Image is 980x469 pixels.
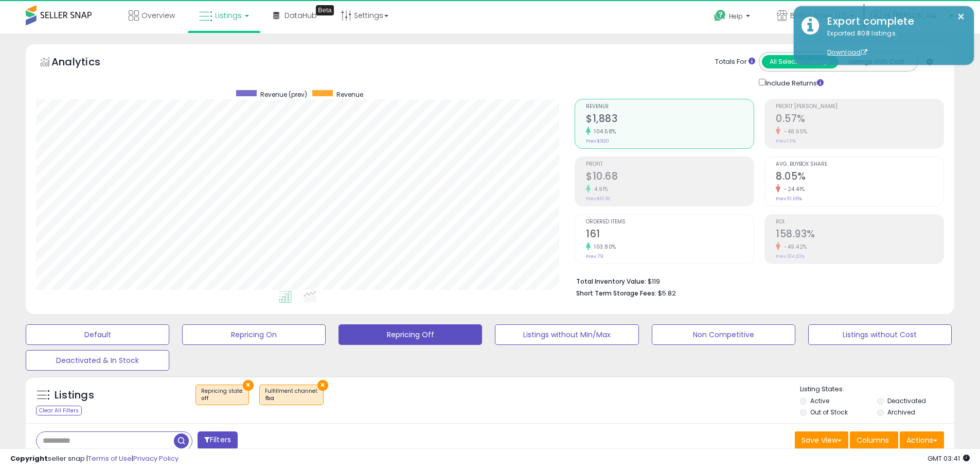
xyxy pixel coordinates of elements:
a: Help [706,2,760,33]
button: × [243,380,254,391]
h2: $1,883 [586,113,754,127]
span: Help [729,12,743,21]
p: Listing States: [800,385,954,394]
small: -48.65% [780,128,808,135]
span: Overview [141,10,175,21]
span: Avg. Buybox Share [776,162,943,167]
label: Active [810,396,829,405]
div: Export complete [819,14,966,29]
span: ROI [776,219,943,225]
b: Short Term Storage Fees: [576,289,656,298]
small: Prev: $920 [586,138,609,144]
button: Listings without Cost [808,324,952,345]
div: Exported 808 listings. [819,29,966,58]
button: × [317,380,328,391]
div: Include Returns [751,77,836,89]
span: Repricing state : [201,387,243,403]
small: 4.91% [591,185,609,193]
span: $5.82 [658,288,676,298]
button: Columns [850,431,898,449]
small: Prev: 79 [586,253,603,259]
div: seller snap | | [10,454,179,464]
button: Actions [900,431,944,449]
small: Prev: $10.18 [586,196,610,202]
span: Profit [586,162,754,167]
a: Privacy Policy [133,454,179,463]
li: $119 [576,274,936,287]
small: -24.41% [780,185,805,193]
button: Filters [198,431,238,449]
span: Revenue [586,104,754,110]
span: Fulfillment channel : [265,387,318,403]
div: Clear All Filters [36,406,82,415]
div: off [201,395,243,402]
label: Deactivated [887,396,926,405]
small: 104.58% [591,128,616,135]
small: Prev: 10.65% [776,196,802,202]
button: Listings without Min/Max [495,324,638,345]
span: Revenue [336,90,363,99]
h2: $10.68 [586,170,754,184]
h5: Listings [55,388,94,403]
span: DataHub [284,10,317,21]
small: Prev: 1.11% [776,138,796,144]
span: Revenue (prev) [260,90,307,99]
label: Out of Stock [810,408,848,416]
span: Columns [857,435,889,445]
button: Default [26,324,169,345]
small: Prev: 314.20% [776,253,805,259]
span: Profit [PERSON_NAME] [776,104,943,110]
button: Save View [795,431,848,449]
a: Terms of Use [88,454,132,463]
a: Download [827,48,867,57]
button: × [957,10,965,23]
button: All Selected Listings [762,55,839,68]
h2: 0.57% [776,113,943,127]
span: 2025-09-10 03:41 GMT [928,454,970,463]
h5: Analytics [51,55,120,72]
div: fba [265,395,318,402]
span: Listings [215,10,242,21]
i: Get Help [714,9,726,22]
b: Total Inventory Value: [576,277,646,286]
button: Repricing Off [338,324,482,345]
h2: 158.93% [776,228,943,242]
button: Deactivated & In Stock [26,350,169,371]
span: Ordered Items [586,219,754,225]
strong: Copyright [10,454,48,463]
button: Non Competitive [652,324,795,345]
small: -49.42% [780,243,807,251]
div: Totals For [715,57,755,67]
h2: 8.05% [776,170,943,184]
label: Archived [887,408,915,416]
small: 103.80% [591,243,616,251]
button: Repricing On [182,324,326,345]
span: Bretal Store, LLC [790,10,847,21]
h2: 161 [586,228,754,242]
div: Tooltip anchor [316,5,334,15]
